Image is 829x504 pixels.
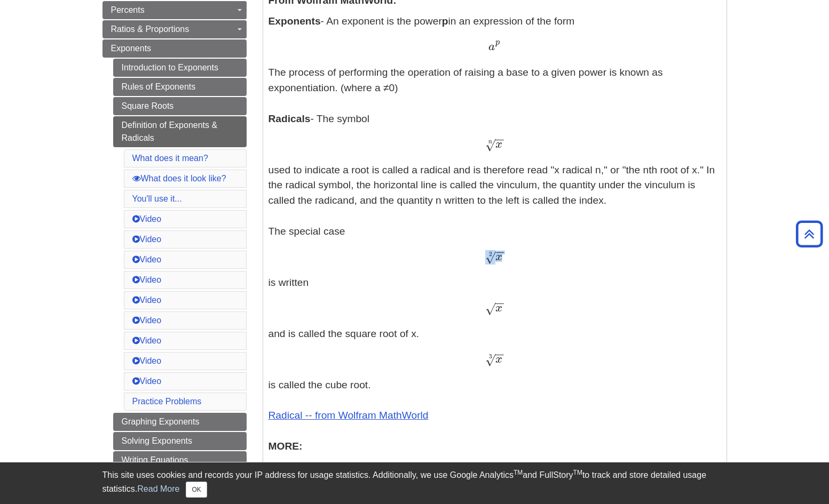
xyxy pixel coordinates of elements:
[485,301,495,316] span: √
[102,20,247,38] a: Ratios & Proportions
[132,397,202,406] a: Practice Problems
[132,316,162,325] a: Video
[132,194,182,203] a: You'll use it...
[485,138,495,152] span: √
[489,251,492,258] span: 2
[102,1,247,19] a: Percents
[186,482,207,498] button: Close
[102,469,727,498] div: This site uses cookies and records your IP address for usage statistics. Additionally, we use Goo...
[792,227,826,241] a: Back to Top
[442,15,448,27] b: p
[102,39,247,58] a: Exponents
[132,235,162,244] a: Video
[573,469,582,476] sup: TM
[495,302,502,314] span: x
[132,377,162,386] a: Video
[137,484,179,493] a: Read More
[113,59,247,77] a: Introduction to Exponents
[132,214,162,223] a: Video
[269,410,429,421] a: Radical -- from Wolfram MathWorld
[111,5,145,14] span: Percents
[132,154,208,163] a: What does it mean?
[113,432,247,450] a: Solving Exponents
[111,44,152,53] span: Exponents
[132,336,162,345] a: Video
[111,25,190,34] span: Ratios & Proportions
[495,251,502,263] span: x
[132,255,162,264] a: Video
[132,295,162,305] a: Video
[113,97,247,115] a: Square Roots
[113,451,247,469] a: Writing Equations
[113,78,247,96] a: Rules of Exponents
[495,354,502,365] span: x
[269,15,321,27] b: Exponents
[514,469,523,476] sup: TM
[132,174,226,183] a: What does it look like?
[113,116,247,147] a: Definition of Exponents & Radicals
[488,41,495,53] span: a
[495,139,502,150] span: x
[269,113,311,124] b: Radicals
[269,441,303,452] b: MORE:
[488,139,492,145] span: n
[132,275,162,284] a: Video
[485,353,495,367] span: √
[489,353,492,360] span: 3
[132,356,162,365] a: Video
[485,250,495,265] span: √
[495,38,500,47] span: p
[113,413,247,431] a: Graphing Exponents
